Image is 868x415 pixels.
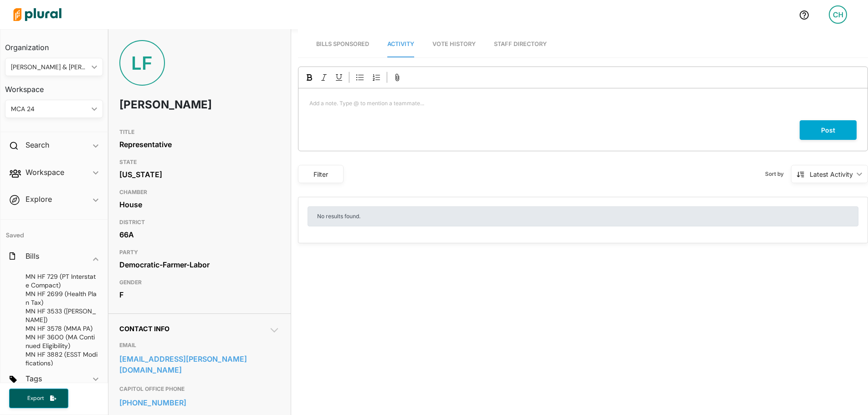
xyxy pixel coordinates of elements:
[119,325,169,333] span: Contact Info
[26,333,95,350] span: HF 3600 (MA Continued Eligibility)
[119,168,280,181] div: [US_STATE]
[316,41,369,47] span: Bills Sponsored
[26,290,36,298] span: MN
[26,290,97,307] span: HF 2699 (Health Plan Tax)
[37,324,92,333] span: HF 3578 (MMA PA)
[119,277,280,288] h3: GENDER
[5,34,103,54] h3: Organization
[119,352,280,377] a: [EMAIL_ADDRESS][PERSON_NAME][DOMAIN_NAME]
[14,333,98,350] a: MNHF 3600 (MA Continued Eligibility)
[387,41,414,47] span: Activity
[0,220,108,242] h4: Saved
[21,395,50,402] span: Export
[119,138,280,151] div: Representative
[308,206,858,226] div: No results found.
[119,157,280,168] h3: STATE
[119,187,280,198] h3: CHAMBER
[387,31,414,57] a: Activity
[119,40,165,86] div: LF
[119,217,280,228] h3: DISTRICT
[494,31,547,57] a: Staff Directory
[119,198,280,211] div: House
[26,350,98,367] span: HF 3882 (ESST Modifications)
[119,384,280,395] h3: CAPITOL OFFICE PHONE
[26,350,36,359] span: MN
[5,76,103,96] h3: Workspace
[11,62,88,72] div: [PERSON_NAME] & [PERSON_NAME]
[26,272,96,289] span: HF 729 (PT Interstate Compact)
[26,307,96,324] span: HF 3533 ([PERSON_NAME])
[26,272,36,281] span: MN
[119,396,280,410] a: [PHONE_NUMBER]
[14,350,98,368] a: MNHF 3882 (ESST Modifications)
[9,389,68,408] button: Export
[26,307,36,315] span: MN
[14,307,98,324] a: MNHF 3533 ([PERSON_NAME])
[14,324,98,333] a: MNHF 3578 (MMA PA)
[11,104,88,114] div: MCA 24
[119,247,280,258] h3: PARTY
[26,194,52,204] h2: Explore
[119,258,280,272] div: Democratic-Farmer-Labor
[119,340,280,351] h3: EMAIL
[26,333,36,341] span: MN
[26,167,64,177] h2: Workspace
[765,170,791,178] span: Sort by
[119,228,280,241] div: 66A
[26,374,42,384] h2: Tags
[432,41,476,47] span: Vote History
[837,384,859,406] iframe: Intercom live chat
[119,91,216,118] h1: [PERSON_NAME]
[432,31,476,57] a: Vote History
[316,31,369,57] a: Bills Sponsored
[119,288,280,302] div: F
[14,272,98,290] a: MNHF 729 (PT Interstate Compact)
[810,169,853,179] div: Latest Activity
[26,251,39,261] h2: Bills
[26,324,36,333] span: MN
[800,120,857,140] button: Post
[119,127,280,138] h3: TITLE
[26,140,49,150] h2: Search
[304,169,338,179] div: Filter
[14,290,98,307] a: MNHF 2699 (Health Plan Tax)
